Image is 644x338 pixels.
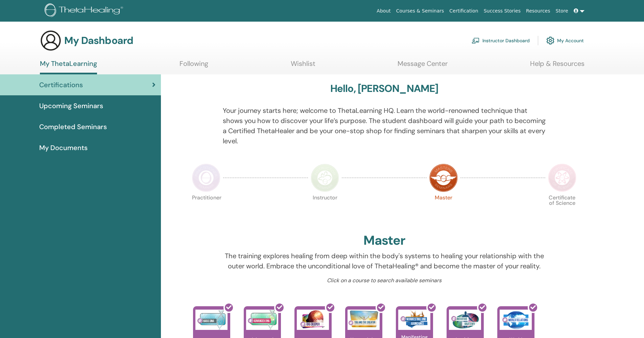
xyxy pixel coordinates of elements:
[363,233,405,248] h2: Master
[39,101,103,111] span: Upcoming Seminars
[348,310,380,328] img: You and the Creator
[393,5,447,17] a: Courses & Seminars
[246,310,278,330] img: Advanced DNA
[223,251,546,271] p: The training explores healing from deep within the body's systems to healing your relationship wi...
[429,195,458,223] p: Master
[553,5,571,17] a: Store
[311,164,339,192] img: Instructor
[398,59,448,73] a: Message Center
[472,38,480,44] img: chalkboard-teacher.svg
[398,310,430,330] img: Manifesting and Abundance
[39,122,107,132] span: Completed Seminars
[548,195,576,223] p: Certificate of Science
[297,310,329,330] img: Dig Deeper
[472,33,530,48] a: Instructor Dashboard
[291,59,315,73] a: Wishlist
[481,5,523,17] a: Success Stories
[180,59,208,73] a: Following
[223,276,546,285] p: Click on a course to search available seminars
[546,33,584,48] a: My Account
[546,35,554,46] img: cog.svg
[330,82,438,95] h3: Hello, [PERSON_NAME]
[447,5,481,17] a: Certification
[523,5,553,17] a: Resources
[311,195,339,223] p: Instructor
[449,310,481,330] img: Intuitive Anatomy
[40,59,97,74] a: My ThetaLearning
[192,195,220,223] p: Practitioner
[40,30,62,51] img: generic-user-icon.jpg
[530,59,585,73] a: Help & Resources
[192,164,220,192] img: Practitioner
[223,105,546,146] p: Your journey starts here; welcome to ThetaLearning HQ. Learn the world-renowned technique that sh...
[64,34,133,47] h3: My Dashboard
[39,143,88,153] span: My Documents
[39,80,83,90] span: Certifications
[429,164,458,192] img: Master
[548,164,576,192] img: Certificate of Science
[374,5,393,17] a: About
[45,3,125,19] img: logo.png
[500,310,532,330] img: World Relations
[195,310,228,330] img: Basic DNA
